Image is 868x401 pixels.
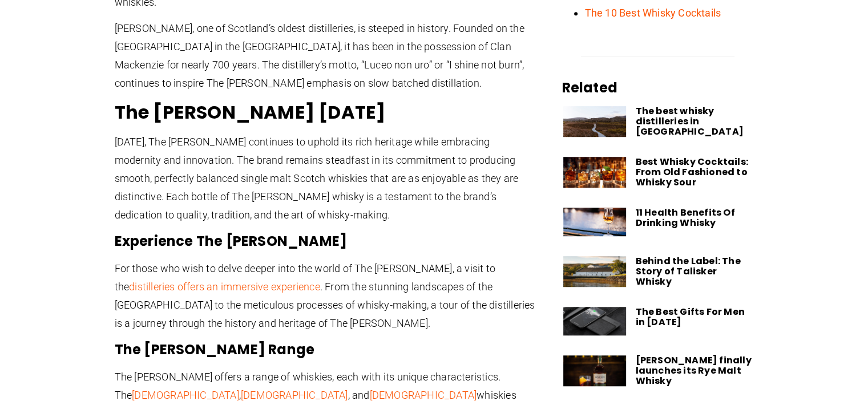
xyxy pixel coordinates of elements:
a: The Best Gifts For Men in [DATE] [635,305,744,329]
a: Behind the Label: The Story of Talisker Whisky [635,254,740,288]
h2: The [PERSON_NAME] [DATE] [115,101,537,124]
a: 11 Health Benefits Of Drinking Whisky [635,206,734,229]
a: [PERSON_NAME] finally launches its Rye Malt Whisky [635,354,751,387]
a: distilleries offers an immersive experience [129,281,320,293]
p: For those who wish to delve deeper into the world of The [PERSON_NAME], a visit to the . From the... [115,260,537,333]
a: [DEMOGRAPHIC_DATA] [132,389,239,401]
a: [DEMOGRAPHIC_DATA] [370,389,477,401]
a: [DEMOGRAPHIC_DATA] [241,389,348,401]
h3: The [PERSON_NAME] Range [115,341,537,359]
a: The 10 Best Whisky Cocktails [584,7,721,19]
p: [PERSON_NAME], one of Scotland’s oldest distilleries, is steeped in history. Founded on the [GEOG... [115,19,537,92]
h3: Experience The [PERSON_NAME] [115,232,537,250]
h3: Related [562,79,753,97]
a: The best whisky distilleries in [GEOGRAPHIC_DATA] [635,104,743,138]
p: [DATE], The [PERSON_NAME] continues to uphold its rich heritage while embracing modernity and inn... [115,133,537,224]
a: Best Whisky Cocktails: From Old Fashioned to Whisky Sour [635,155,748,189]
